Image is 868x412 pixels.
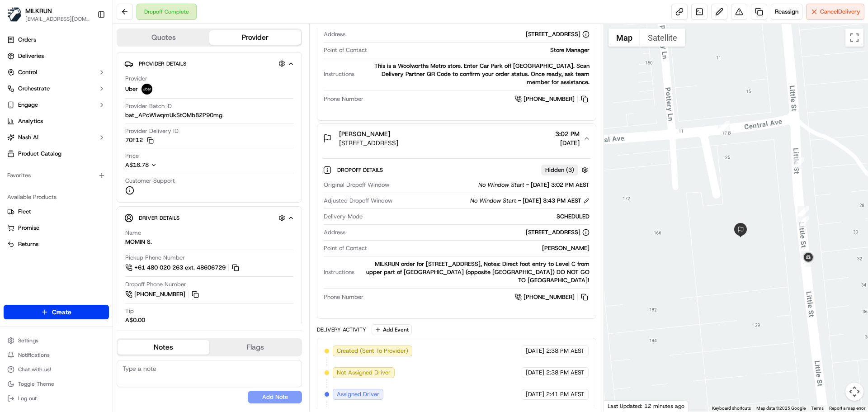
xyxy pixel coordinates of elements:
[555,129,580,138] span: 3:02 PM
[324,293,363,301] span: Phone Number
[523,197,581,205] span: [DATE] 3:43 PM AEST
[4,98,109,112] button: Engage
[18,85,50,93] span: Orchestrate
[209,30,301,45] button: Provider
[4,81,109,96] button: Orchestrate
[4,305,109,319] button: Create
[124,56,294,71] button: Provider Details
[4,65,109,80] button: Control
[324,30,345,38] span: Address
[546,390,585,398] span: 2:41 PM AEST
[470,197,516,205] span: No Window Start
[118,340,209,355] button: Notes
[118,30,209,45] button: Quotes
[125,161,205,169] button: A$16.78
[18,366,51,373] span: Chat with us!
[324,213,363,221] span: Delivery Mode
[125,254,185,262] span: Pickup Phone Number
[526,181,529,189] span: -
[125,289,200,299] a: [PHONE_NUMBER]
[801,255,812,267] div: 26
[518,197,521,205] span: -
[4,49,109,63] a: Deliveries
[324,46,367,54] span: Point of Contact
[7,208,105,216] a: Fleet
[18,208,31,216] span: Fleet
[125,152,139,160] span: Price
[829,406,865,411] a: Report a map error
[125,161,149,169] span: A$16.78
[7,224,105,232] a: Promise
[337,347,408,355] span: Created (Sent To Provider)
[524,293,575,301] span: [PHONE_NUMBER]
[712,405,751,412] button: Keyboard shortcuts
[531,181,590,189] span: [DATE] 3:02 PM AEST
[358,260,589,284] div: MILKRUN order for [STREET_ADDRESS], Notes: Direct foot entry to Level C from upper part of [GEOGR...
[18,395,37,402] span: Log out
[820,8,860,16] span: Cancel Delivery
[546,369,585,377] span: 2:38 PM AEST
[526,369,544,377] span: [DATE]
[4,334,109,347] button: Settings
[337,369,391,377] span: Not Assigned Driver
[324,95,363,103] span: Phone Number
[797,216,809,228] div: 25
[4,147,109,161] a: Product Catalog
[142,84,152,95] img: uber-new-logo.jpeg
[4,130,109,145] button: Nash AI
[4,237,109,251] button: Returns
[514,292,590,302] a: [PHONE_NUMBER]
[775,8,798,16] span: Reassign
[317,124,595,153] button: [PERSON_NAME][STREET_ADDRESS]3:02 PM[DATE]
[25,15,90,23] span: [EMAIL_ADDRESS][DOMAIN_NAME]
[640,28,685,47] button: Show satellite imagery
[324,228,345,237] span: Address
[4,190,109,204] div: Available Products
[125,307,134,315] span: Tip
[756,406,806,411] span: Map data ©2025 Google
[324,244,367,252] span: Point of Contact
[526,347,544,355] span: [DATE]
[7,240,105,248] a: Returns
[18,52,44,60] span: Deliveries
[545,166,574,174] span: Hidden ( 3 )
[845,383,863,401] button: Map camera controls
[18,351,50,359] span: Notifications
[339,138,398,147] span: [STREET_ADDRESS]
[125,229,141,237] span: Name
[324,268,354,276] span: Instructions
[125,263,241,273] a: +61 480 020 263 ext. 48606729
[139,60,186,67] span: Provider Details
[372,324,412,335] button: Add Event
[125,85,138,93] span: Uber
[4,221,109,235] button: Promise
[18,133,38,142] span: Nash AI
[514,94,590,104] a: [PHONE_NUMBER]
[324,197,392,205] span: Adjusted Dropoff Window
[18,224,39,232] span: Promise
[324,70,354,78] span: Instructions
[18,36,36,44] span: Orders
[125,111,222,119] span: bat_APcWiwqmUkStOMb82P90mg
[125,238,152,246] div: MOMIN S.
[793,157,804,169] div: 24
[604,400,689,412] div: Last Updated: 12 minutes ago
[4,363,109,376] button: Chat with us!
[526,30,590,38] div: [STREET_ADDRESS]
[797,206,809,218] div: 23
[801,251,812,263] div: 28
[4,392,109,405] button: Log out
[18,150,61,158] span: Product Catalog
[52,308,71,317] span: Create
[771,4,802,20] button: Reassign
[366,213,589,221] div: SCHEDULED
[4,33,109,47] a: Orders
[371,244,589,252] div: [PERSON_NAME]
[25,6,52,15] button: MILKRUN
[324,181,389,189] span: Original Dropoff Window
[806,4,864,20] button: CancelDelivery
[125,102,172,110] span: Provider Batch ID
[606,400,636,412] a: Open this area in Google Maps (opens a new window)
[526,228,590,237] div: [STREET_ADDRESS]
